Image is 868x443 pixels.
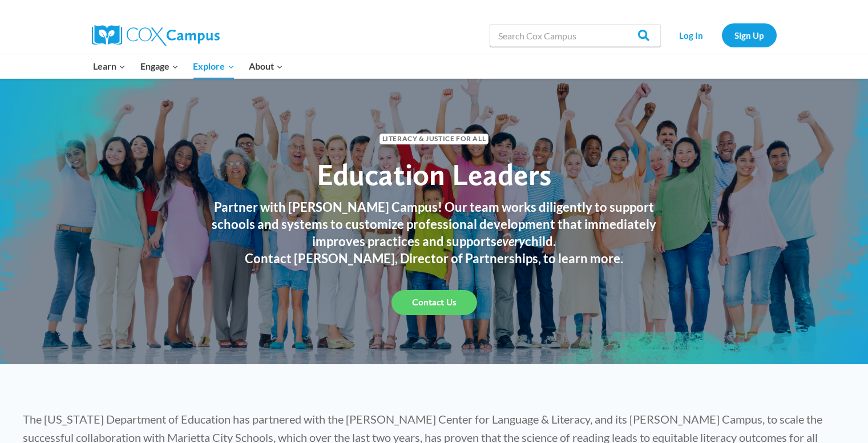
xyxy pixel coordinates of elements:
[86,54,290,78] nav: Primary Navigation
[667,23,716,47] a: Log In
[490,24,661,47] input: Search Cox Campus
[412,297,457,308] span: Contact Us
[200,199,668,250] h3: Partner with [PERSON_NAME] Campus! Our team works diligently to support schools and systems to cu...
[200,250,668,267] h3: Contact [PERSON_NAME], Director of Partnerships, to learn more.
[92,25,220,46] img: Cox Campus
[193,59,234,74] span: Explore
[722,23,777,47] a: Sign Up
[391,290,477,315] a: Contact Us
[317,156,551,192] span: Education Leaders
[380,134,488,144] span: Literacy & Justice for All
[140,59,179,74] span: Engage
[496,233,525,249] em: every
[667,23,777,47] nav: Secondary Navigation
[93,59,126,74] span: Learn
[249,59,283,74] span: About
